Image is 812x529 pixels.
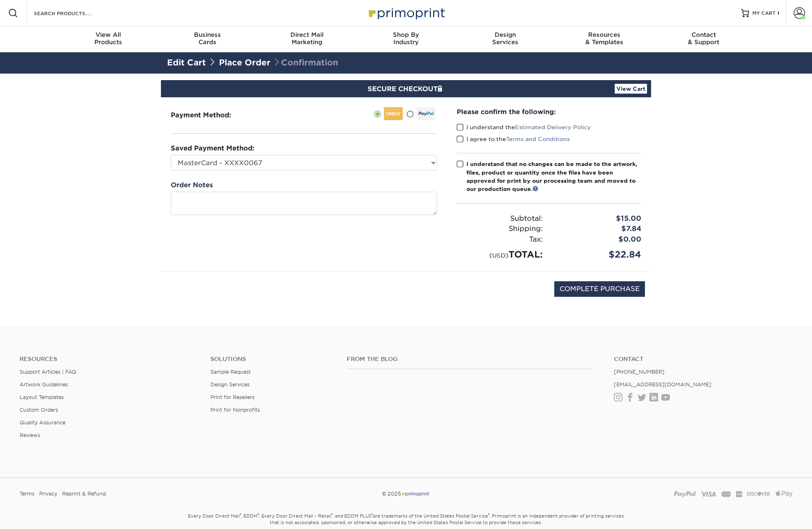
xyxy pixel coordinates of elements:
sup: ® [331,513,332,517]
sup: ® [258,513,259,517]
div: Services [455,31,555,46]
a: Estimated Delivery Policy [515,124,591,130]
div: Industry [357,31,456,46]
a: Print for Nonprofits [210,407,260,413]
h4: Resources [20,356,198,363]
div: $0.00 [549,234,647,245]
span: Contact [654,31,753,38]
h4: From the Blog [347,356,592,363]
a: Quality Assurance [20,419,65,426]
span: Confirmation [273,58,338,67]
h3: Payment Method: [171,111,251,119]
span: Resources [555,31,654,38]
a: [EMAIL_ADDRESS][DOMAIN_NAME] [614,381,712,388]
a: Support Articles | FAQ [20,369,76,375]
h4: Solutions [210,356,335,363]
span: 1 [777,10,779,16]
a: Sample Request [210,369,251,375]
label: Saved Payment Method: [171,143,254,153]
div: $15.00 [549,213,647,224]
span: Direct Mail [257,31,357,38]
div: Cards [158,31,257,46]
div: & Support [654,31,753,46]
a: Edit Cart [167,58,206,67]
input: SEARCH PRODUCTS..... [33,8,113,18]
a: DesignServices [455,26,555,52]
div: Subtotal: [451,213,549,224]
a: Artwork Guidelines [20,381,68,388]
a: Contact& Support [654,26,753,52]
div: I understand that no changes can be made to the artwork, files, product or quantity once the file... [466,160,641,193]
div: Please confirm the following: [457,107,641,117]
label: Order Notes [171,180,213,190]
div: $7.84 [549,224,647,234]
sup: ® [372,513,373,517]
img: Primoprint [365,4,447,22]
a: Layout Templates [20,394,64,400]
a: Reprint & Refund [62,488,106,500]
a: Design Services [210,381,250,388]
a: Print for Resellers [210,394,254,400]
div: $22.84 [549,248,647,261]
a: Terms and Conditions [506,136,570,142]
a: Reviews [20,432,40,438]
label: I understand the [457,123,591,131]
div: © 2025 [275,488,537,500]
sup: ® [240,513,241,517]
div: Marketing [257,31,357,46]
a: Terms [20,488,34,500]
img: Primoprint [401,491,430,497]
a: Privacy [39,488,57,500]
a: Custom Orders [20,407,58,413]
a: View Cart [615,84,647,94]
a: [PHONE_NUMBER] [614,369,665,375]
div: Tax: [451,234,549,245]
div: & Templates [555,31,654,46]
a: Place Order [219,58,270,67]
a: BusinessCards [158,26,257,52]
a: Direct MailMarketing [257,26,357,52]
small: (USD) [489,252,509,259]
div: Products [59,31,158,46]
a: Resources& Templates [555,26,654,52]
a: Shop ByIndustry [357,26,456,52]
span: SECURE CHECKOUT [368,85,444,93]
a: Contact [614,356,792,363]
span: Shop By [357,31,456,38]
sup: ® [488,513,489,517]
span: View All [59,31,158,38]
div: TOTAL: [451,248,549,261]
div: Shipping: [451,224,549,234]
input: COMPLETE PURCHASE [554,281,645,297]
span: MY CART [752,10,776,17]
a: View AllProducts [59,26,158,52]
span: Design [455,31,555,38]
label: I agree to the [457,135,570,143]
span: Business [158,31,257,38]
